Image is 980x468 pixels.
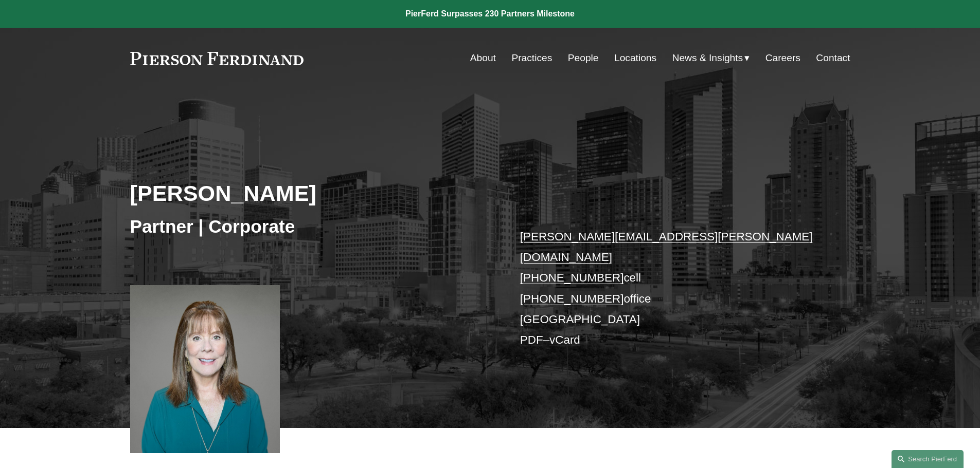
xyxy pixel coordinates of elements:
a: PDF [520,333,543,346]
a: People [568,48,599,68]
span: News & Insights [672,49,743,67]
a: folder dropdown [672,48,750,68]
a: About [470,48,496,68]
a: Contact [816,48,850,68]
h2: [PERSON_NAME] [130,180,430,207]
a: [PERSON_NAME][EMAIL_ADDRESS][PERSON_NAME][DOMAIN_NAME] [520,230,813,264]
a: Careers [765,48,800,68]
a: [PHONE_NUMBER] [520,292,624,305]
a: Search this site [892,450,964,468]
h3: Partner | Corporate [130,215,430,238]
a: Locations [614,48,656,68]
a: vCard [549,333,580,346]
p: cell office [GEOGRAPHIC_DATA] – [520,227,820,351]
a: [PHONE_NUMBER] [520,271,624,284]
a: Practices [511,48,552,68]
